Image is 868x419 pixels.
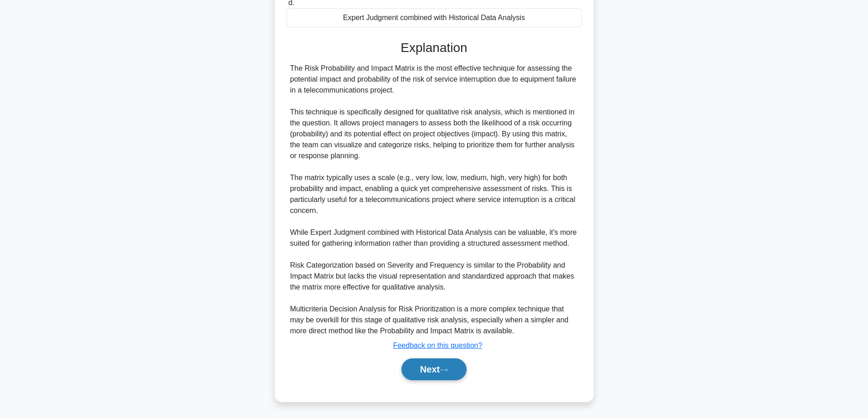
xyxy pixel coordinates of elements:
div: The Risk Probability and Impact Matrix is the most effective technique for assessing the potentia... [290,63,578,336]
a: Feedback on this question? [393,341,483,349]
div: Expert Judgment combined with Historical Data Analysis [287,8,582,27]
button: Next [401,358,467,380]
h3: Explanation [292,40,576,56]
